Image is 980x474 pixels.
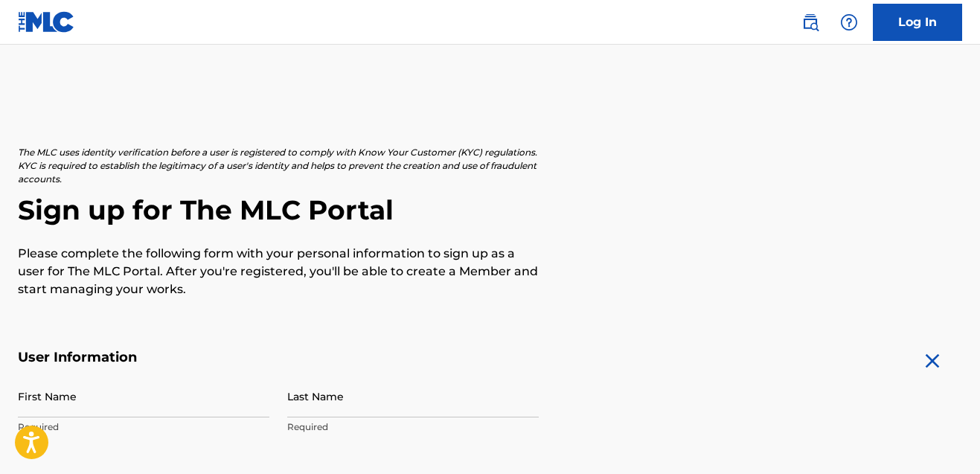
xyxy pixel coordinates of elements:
p: Please complete the following form with your personal information to sign up as a user for The ML... [18,245,539,298]
img: help [840,13,858,31]
img: search [801,13,819,31]
a: Log In [873,4,962,41]
a: Public Search [795,7,825,37]
h2: Sign up for The MLC Portal [18,193,962,227]
p: Required [287,420,539,434]
h5: User Information [18,349,539,366]
img: close [920,349,944,373]
p: Required [18,420,269,434]
img: MLC Logo [18,11,75,33]
p: The MLC uses identity verification before a user is registered to comply with Know Your Customer ... [18,146,539,186]
div: Help [834,7,864,37]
